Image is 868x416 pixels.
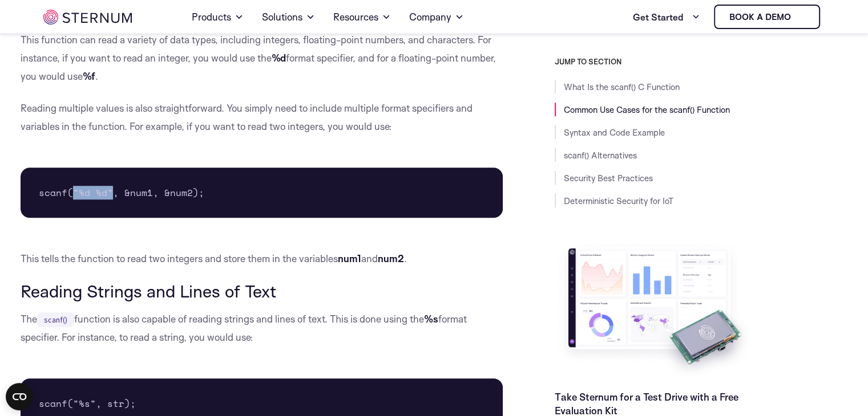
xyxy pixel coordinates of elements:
b: %s [424,313,438,325]
h3: JUMP TO SECTION [555,57,848,66]
b: %f [83,70,95,82]
a: Security Best Practices [564,173,653,183]
strong: num1 [338,252,361,264]
a: Company [409,1,464,33]
a: Resources [333,1,391,33]
img: Take Sternum for a Test Drive with a Free Evaluation Kit [555,239,754,381]
a: Common Use Cases for the scanf() Function [564,104,730,115]
button: Open CMP widget [6,383,33,410]
strong: num2 [378,252,404,264]
a: Get Started [633,6,700,28]
p: Reading multiple values is also straightforward. You simply need to include multiple format speci... [21,99,503,136]
pre: scanf("%d %d", &num1, &num2); [21,168,503,218]
a: Book a demo [714,5,820,29]
a: Solutions [262,1,315,33]
b: %d [272,52,286,64]
a: scanf() Alternatives [564,150,637,161]
a: Syntax and Code Example [564,127,665,138]
img: sternum iot [43,10,132,25]
p: The function is also capable of reading strings and lines of text. This is done using the format ... [21,310,503,346]
p: One of the most common uses of the C Function is reading single and multiple values from user inp... [21,13,503,85]
a: What Is the scanf() C Function [564,81,680,92]
a: Deterministic Security for IoT [564,195,673,206]
code: scanf() [37,312,74,327]
img: sternum iot [796,13,805,22]
p: This tells the function to read two integers and store them in the variables and . [21,250,503,268]
a: Products [192,1,244,33]
h3: Reading Strings and Lines of Text [21,282,503,301]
